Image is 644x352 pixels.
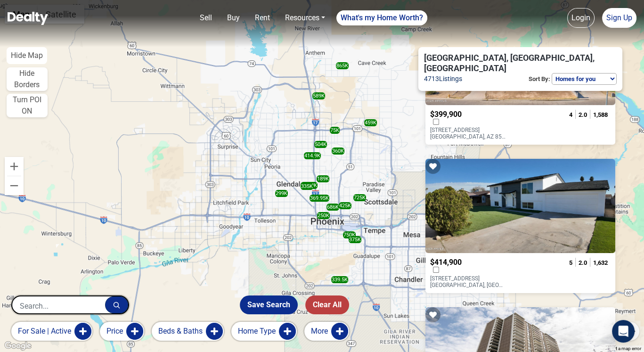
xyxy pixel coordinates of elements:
button: Turn POI ON [7,94,48,117]
button: Zoom out [5,176,24,195]
a: Rent [251,8,273,27]
a: Sign Up [602,8,636,28]
a: Login [567,8,595,28]
span: 4 [569,111,572,118]
div: 360K [332,147,344,155]
p: [STREET_ADDRESS] [GEOGRAPHIC_DATA], AZ 85019 [430,127,506,140]
label: Compare [430,267,442,273]
span: $399,900 [430,110,462,119]
div: 369.95K [310,195,329,202]
label: Compare [430,119,442,125]
button: More [304,322,349,341]
button: Zoom in [5,157,24,176]
div: 339.5K [331,276,348,283]
button: Home Type [231,322,297,341]
span: 2.0 [579,259,587,266]
div: Open Intercom Messenger [612,320,635,343]
iframe: BigID CMP Widget [5,324,33,352]
div: 725K [353,194,366,201]
button: Hide Map [7,47,47,64]
div: 504K [314,141,327,148]
input: Search... [12,296,105,315]
div: 686K [326,204,339,211]
span: 4713 Listings [424,74,462,85]
span: 5 [569,259,572,266]
button: for sale | active [11,322,92,341]
a: Buy [223,8,243,27]
div: 75K [330,127,340,134]
p: Sort By: [527,73,552,85]
button: Hide Borders [7,67,48,91]
span: [GEOGRAPHIC_DATA], [GEOGRAPHIC_DATA], [GEOGRAPHIC_DATA] [424,53,605,73]
div: 335K [301,183,313,190]
div: 459K [364,119,377,126]
div: 414.9K [304,152,321,159]
span: 1,632 [593,259,608,266]
button: Price [100,322,144,341]
a: Sell [196,8,215,27]
div: 189K [317,175,329,182]
div: 865K [336,62,349,69]
span: $414,900 [430,258,462,267]
div: 750K [343,231,356,238]
span: 1,588 [593,111,608,118]
span: 2.0 [579,111,587,118]
img: Dealty - Buy, Sell & Rent Homes [8,12,48,25]
div: 250K [317,212,330,219]
button: Clear All [305,295,349,314]
div: 425K [339,202,351,209]
p: [STREET_ADDRESS] [GEOGRAPHIC_DATA], [GEOGRAPHIC_DATA] 85029 [430,275,506,288]
a: What's my Home Worth? [336,10,427,25]
div: 589K [312,92,325,99]
button: Save Search [240,295,298,314]
button: Beds & Baths [152,322,224,341]
div: 375K [349,236,361,243]
a: Resources [281,8,328,27]
div: 299K [275,190,288,197]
